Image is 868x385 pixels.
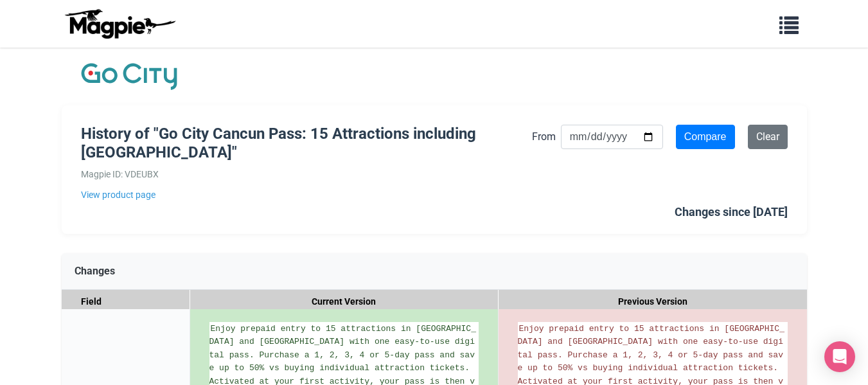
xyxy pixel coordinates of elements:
[676,125,735,149] input: Compare
[62,290,190,314] div: Field
[62,8,177,39] img: logo-ab69f6fb50320c5b225c76a69d11143b.png
[190,290,499,314] div: Current Version
[81,188,532,202] a: View product page
[499,290,807,314] div: Previous Version
[62,253,807,290] div: Changes
[81,125,532,162] h1: History of "Go City Cancun Pass: 15 Attractions including [GEOGRAPHIC_DATA]"
[824,341,855,372] div: Open Intercom Messenger
[81,60,177,93] img: Company Logo
[532,129,556,145] label: From
[748,125,788,149] a: Clear
[675,203,788,222] div: Changes since [DATE]
[81,167,532,181] div: Magpie ID: VDEUBX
